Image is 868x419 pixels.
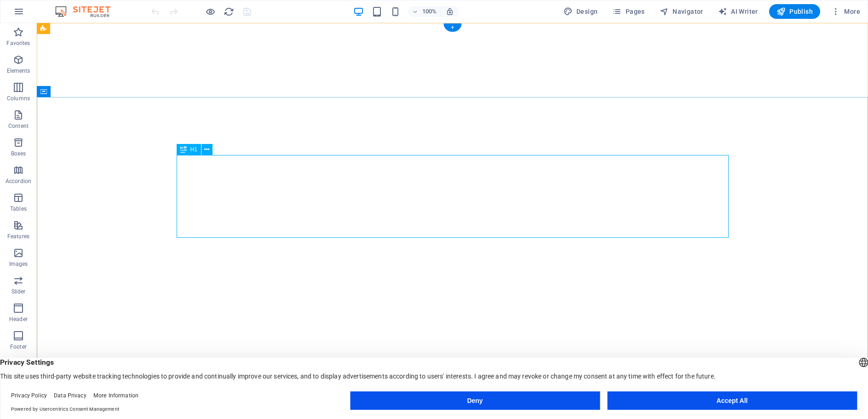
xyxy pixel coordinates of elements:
button: More [828,4,864,19]
p: Images [9,260,28,268]
p: Accordion [6,178,31,185]
span: Design [563,7,598,16]
p: Elements [7,67,30,75]
button: Publish [769,4,820,19]
span: H1 [190,147,197,152]
span: Publish [776,7,813,16]
p: Content [8,122,29,130]
button: Click here to leave preview mode and continue editing [205,6,216,17]
span: Pages [612,7,644,16]
button: Design [560,4,602,19]
button: Navigator [656,4,707,19]
div: + [443,23,461,32]
p: Features [7,233,29,240]
span: More [831,7,860,16]
div: Design (Ctrl+Alt+Y) [560,4,602,19]
p: Header [9,316,28,323]
i: Reload page [224,6,234,17]
img: Editor Logo [53,6,122,17]
span: AI Writer [718,7,758,16]
p: Columns [7,95,30,102]
button: 100% [408,6,441,17]
button: reload [223,6,234,17]
span: Navigator [660,7,703,16]
button: Pages [609,4,648,19]
h6: 100% [422,6,437,17]
i: On resize automatically adjust zoom level to fit chosen device. [446,7,454,16]
p: Favorites [6,40,30,47]
p: Footer [10,343,27,350]
p: Tables [10,205,27,212]
button: AI Writer [714,4,762,19]
p: Boxes [11,150,26,157]
p: Slider [11,288,26,295]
